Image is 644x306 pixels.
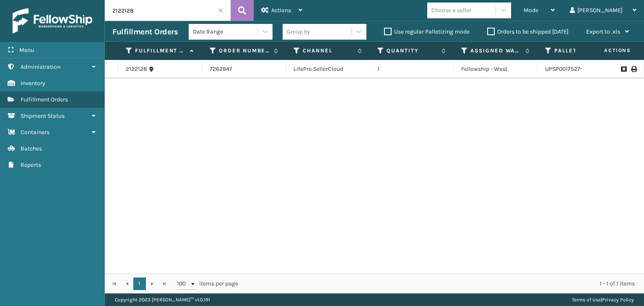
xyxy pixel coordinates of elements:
span: Actions [578,44,636,57]
div: Choose a seller [431,6,471,15]
td: Fellowship - West [454,60,538,78]
a: 2122128 [126,65,147,73]
span: items per page [177,277,238,290]
a: 1 [133,277,146,290]
label: Orders to be shipped [DATE] [487,28,569,35]
span: Reports [21,161,41,169]
td: UPSP001752791 [538,60,621,78]
img: logo [13,8,92,34]
p: Copyright 2023 [PERSON_NAME]™ v 1.0.191 [115,293,210,306]
span: Inventory [21,80,45,87]
span: Batches [21,145,42,152]
label: Pallet Name [554,47,605,54]
a: Privacy Policy [602,297,634,303]
span: Administration [21,63,60,70]
td: 7262947 [202,60,286,78]
div: Date Range [193,27,258,36]
div: | [572,293,634,306]
i: Print Label [631,66,636,72]
td: 1 [370,60,454,78]
label: Channel [303,47,353,54]
label: Quantity [387,47,437,54]
div: 1 - 1 of 1 items [250,280,635,288]
i: Request to Be Cancelled [621,66,626,72]
td: LifePro SellerCloud [286,60,370,78]
label: Use regular Palletizing mode [384,28,470,35]
span: Actions [271,7,291,14]
span: Export to .xls [586,28,620,35]
a: Terms of Use [572,297,601,303]
h3: Fulfillment Orders [112,27,178,37]
div: Group by [287,27,310,36]
label: Assigned Warehouse [470,47,521,54]
span: Menu [19,47,34,54]
span: 100 [177,280,190,288]
label: Fulfillment Order Id [135,47,186,54]
span: Fulfillment Orders [21,96,68,103]
span: Mode [524,7,538,14]
label: Order Number [219,47,270,54]
span: Shipment Status [21,112,65,119]
span: Containers [21,129,49,136]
